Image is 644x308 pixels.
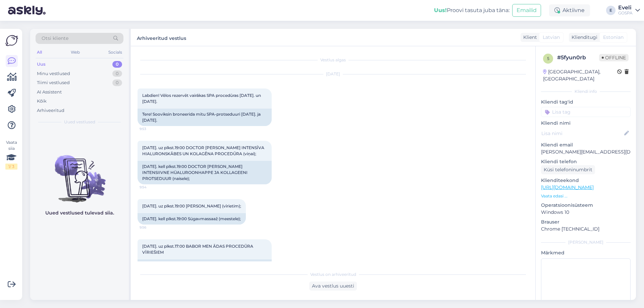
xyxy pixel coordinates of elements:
[521,34,537,41] div: Klient
[541,165,595,174] div: Küsi telefoninumbrit
[42,35,68,42] span: Otsi kliente
[36,48,43,57] div: All
[37,107,64,114] div: Arhiveeritud
[557,54,599,62] div: # 5fyun0rb
[541,184,594,190] a: [URL][DOMAIN_NAME]
[606,6,615,15] div: E
[434,7,447,13] b: Uus!
[138,161,272,184] div: [DATE]. kell plkst.19:00 DOCTOR [PERSON_NAME] INTENSIIVNE HÜALUROONHAPPE JA KOLLAGEENI PROTSEDUUR...
[541,209,631,216] p: Windows 10
[140,225,165,230] span: 9:56
[541,202,631,209] p: Operatsioonisüsteem
[512,4,541,17] button: Emailid
[112,79,122,86] div: 0
[543,34,560,41] span: Latvian
[543,68,617,82] div: [GEOGRAPHIC_DATA], [GEOGRAPHIC_DATA]
[5,164,17,170] div: 1 / 3
[541,219,631,226] p: Brauser
[541,226,631,233] p: Chrome [TECHNICAL_ID]
[541,88,631,95] div: Kliendi info
[541,193,631,199] p: Vaata edasi ...
[142,145,265,156] span: [DATE]. uz plkst.19:00 DOCTOR [PERSON_NAME] INTENSĪVA HIALURONSKĀBES UN KOLAGĒNA PROCEDŪRA (viņai);
[541,239,631,245] div: [PERSON_NAME]
[541,120,631,127] p: Kliendi nimi
[603,34,624,41] span: Estonian
[434,6,509,14] div: Proovi tasuta juba täna:
[569,34,597,41] div: Klienditugi
[541,148,631,156] p: [PERSON_NAME][EMAIL_ADDRESS][DOMAIN_NAME]
[549,4,590,16] div: Aktiivne
[547,56,549,61] span: 5
[618,5,633,10] div: Eveli
[541,177,631,184] p: Klienditeekond
[112,70,122,77] div: 0
[30,143,129,203] img: No chats
[541,249,631,256] p: Märkmed
[137,33,186,42] label: Arhiveeritud vestlus
[107,48,123,57] div: Socials
[541,107,631,117] input: Lisa tag
[541,99,631,106] p: Kliendi tag'id
[37,89,62,96] div: AI Assistent
[140,185,165,190] span: 9:54
[142,93,262,104] span: Labdien! Vēlos rezervēt vairākas SPA procedūras [DATE]. un [DATE].
[5,139,17,170] div: Vaata siia
[541,130,623,137] input: Lisa nimi
[138,57,529,63] div: Vestlus algas
[37,61,46,68] div: Uus
[138,213,246,225] div: [DATE]. kell plkst.19:00 Sügavmassaaž (meestele);
[37,79,70,86] div: Tiimi vestlused
[618,5,640,16] a: EveliGOSPA
[5,34,18,47] img: Askly Logo
[37,98,47,105] div: Kõik
[64,119,95,125] span: Uued vestlused
[69,48,81,57] div: Web
[618,10,633,16] div: GOSPA
[310,271,356,278] span: Vestlus on arhiveeritud
[599,54,629,61] span: Offline
[140,126,165,131] span: 9:53
[541,158,631,165] p: Kliendi telefon
[138,71,529,77] div: [DATE]
[309,282,357,291] div: Ava vestlus uuesti
[138,259,272,277] div: [DATE]. kell plkst.17:00 BABOR MEN NAHAPROTSESS MEESTELE
[142,203,241,208] span: [DATE]. uz plkst.19:00 [PERSON_NAME] (vīrietim);
[142,244,254,255] span: [DATE]. uz plkst.17:00 BABOR MEN ĀDAS PROCEDŪRA VĪRIEŠIEM
[37,70,70,77] div: Minu vestlused
[112,61,122,68] div: 0
[541,141,631,148] p: Kliendi email
[45,209,114,217] p: Uued vestlused tulevad siia.
[138,109,272,126] div: Tere! Sooviksin broneerida mitu SPA-protseduuri [DATE]. ja [DATE].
